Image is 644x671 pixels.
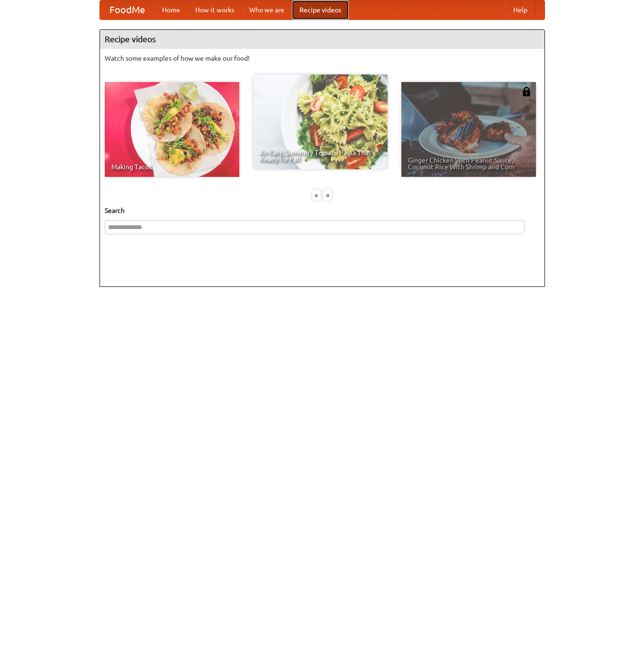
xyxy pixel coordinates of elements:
a: Who we are [242,0,292,19]
div: « [312,189,321,201]
a: Recipe videos [292,0,349,19]
a: Home [154,0,188,19]
span: An Easy, Summery Tomato Pasta That's Ready for Fall [260,149,381,163]
p: Watch some examples of how we make our food! [105,54,540,63]
span: Making Tacos [111,164,233,170]
h5: Search [105,206,540,215]
img: 483408.png [522,87,531,96]
a: An Easy, Summery Tomato Pasta That's Ready for Fall [253,74,388,169]
a: FoodMe [100,0,154,19]
a: Making Tacos [105,82,239,177]
div: » [323,189,332,201]
a: Help [506,0,535,19]
h4: Recipe videos [100,30,544,49]
a: How it works [188,0,242,19]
